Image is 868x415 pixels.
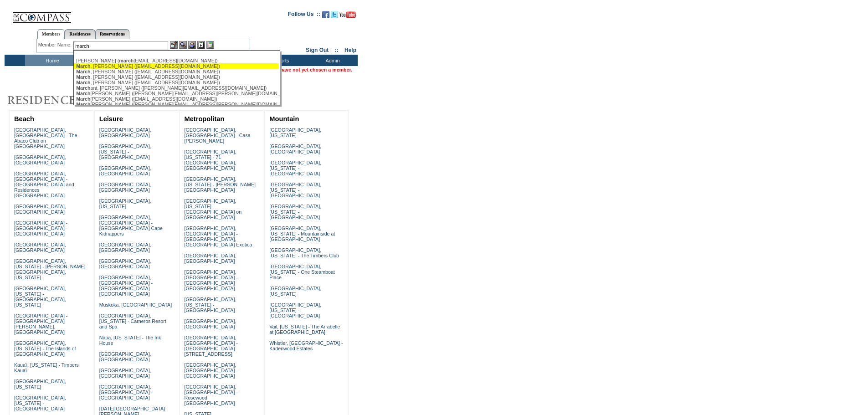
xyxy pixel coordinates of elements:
[14,313,67,335] a: [GEOGRAPHIC_DATA] - [GEOGRAPHIC_DATA][PERSON_NAME], [GEOGRAPHIC_DATA]
[14,395,66,411] a: [GEOGRAPHIC_DATA], [US_STATE] - [GEOGRAPHIC_DATA]
[184,269,237,291] a: [GEOGRAPHIC_DATA], [GEOGRAPHIC_DATA] - [GEOGRAPHIC_DATA] [GEOGRAPHIC_DATA]
[99,384,153,400] a: [GEOGRAPHIC_DATA], [GEOGRAPHIC_DATA] - [GEOGRAPHIC_DATA]
[99,127,151,138] a: [GEOGRAPHIC_DATA], [GEOGRAPHIC_DATA]
[184,225,252,247] a: [GEOGRAPHIC_DATA], [GEOGRAPHIC_DATA] - [GEOGRAPHIC_DATA], [GEOGRAPHIC_DATA] Exotica
[99,143,151,160] a: [GEOGRAPHIC_DATA], [US_STATE] - [GEOGRAPHIC_DATA]
[14,154,66,165] a: [GEOGRAPHIC_DATA], [GEOGRAPHIC_DATA]
[76,58,277,63] div: [PERSON_NAME] ( [EMAIL_ADDRESS][DOMAIN_NAME])
[306,47,329,53] a: Sign Out
[119,58,134,63] span: march
[37,29,65,39] a: Members
[14,362,79,373] a: Kaua'i, [US_STATE] - Timbers Kaua'i
[65,29,95,39] a: Residences
[269,302,321,318] a: [GEOGRAPHIC_DATA], [US_STATE] - [GEOGRAPHIC_DATA]
[76,85,277,91] div: ant, [PERSON_NAME] ([PERSON_NAME][EMAIL_ADDRESS][DOMAIN_NAME])
[76,63,277,69] div: , [PERSON_NAME] ([EMAIL_ADDRESS][DOMAIN_NAME])
[331,11,338,18] img: Follow us on Twitter
[269,160,321,176] a: [GEOGRAPHIC_DATA], [US_STATE] - [GEOGRAPHIC_DATA]
[184,149,236,171] a: [GEOGRAPHIC_DATA], [US_STATE] - 71 [GEOGRAPHIC_DATA], [GEOGRAPHIC_DATA]
[14,242,66,253] a: [GEOGRAPHIC_DATA], [GEOGRAPHIC_DATA]
[184,362,237,379] a: [GEOGRAPHIC_DATA], [GEOGRAPHIC_DATA] - [GEOGRAPHIC_DATA]
[269,127,321,138] a: [GEOGRAPHIC_DATA], [US_STATE]
[179,41,187,49] img: View
[305,55,358,66] td: Admin
[184,198,241,220] a: [GEOGRAPHIC_DATA], [US_STATE] - [GEOGRAPHIC_DATA] on [GEOGRAPHIC_DATA]
[184,335,237,357] a: [GEOGRAPHIC_DATA], [GEOGRAPHIC_DATA] - [GEOGRAPHIC_DATA][STREET_ADDRESS]
[184,318,236,329] a: [GEOGRAPHIC_DATA], [GEOGRAPHIC_DATA]
[99,302,172,307] a: Muskoka, [GEOGRAPHIC_DATA]
[331,14,338,19] a: Follow us on Twitter
[76,85,90,91] span: March
[339,14,356,19] a: Subscribe to our YouTube Channel
[99,215,163,236] a: [GEOGRAPHIC_DATA], [GEOGRAPHIC_DATA] - [GEOGRAPHIC_DATA] Cape Kidnappers
[14,127,77,149] a: [GEOGRAPHIC_DATA], [GEOGRAPHIC_DATA] - The Abaco Club on [GEOGRAPHIC_DATA]
[184,297,236,313] a: [GEOGRAPHIC_DATA], [US_STATE] - [GEOGRAPHIC_DATA]
[170,41,178,49] img: b_edit.gif
[322,14,329,19] a: Become our fan on Facebook
[184,384,237,406] a: [GEOGRAPHIC_DATA], [GEOGRAPHIC_DATA] - Rosewood [GEOGRAPHIC_DATA]
[335,47,339,53] span: ::
[270,67,352,72] span: You have not yet chosen a member.
[269,204,321,220] a: [GEOGRAPHIC_DATA], [US_STATE] - [GEOGRAPHIC_DATA]
[184,253,236,264] a: [GEOGRAPHIC_DATA], [GEOGRAPHIC_DATA]
[99,182,151,193] a: [GEOGRAPHIC_DATA], [GEOGRAPHIC_DATA]
[76,74,277,80] div: , [PERSON_NAME] ([EMAIL_ADDRESS][DOMAIN_NAME])
[12,5,72,23] img: Compass Home
[76,80,277,85] div: , [PERSON_NAME] ([EMAIL_ADDRESS][DOMAIN_NAME])
[99,258,151,269] a: [GEOGRAPHIC_DATA], [GEOGRAPHIC_DATA]
[322,11,329,18] img: Become our fan on Facebook
[38,41,73,49] div: Member Name:
[76,69,277,74] div: , [PERSON_NAME] ([EMAIL_ADDRESS][DOMAIN_NAME])
[76,69,90,74] span: March
[184,127,250,143] a: [GEOGRAPHIC_DATA], [GEOGRAPHIC_DATA] - Casa [PERSON_NAME]
[269,247,339,258] a: [GEOGRAPHIC_DATA], [US_STATE] - The Timbers Club
[14,258,86,280] a: [GEOGRAPHIC_DATA], [US_STATE] - [PERSON_NAME][GEOGRAPHIC_DATA], [US_STATE]
[99,313,166,329] a: [GEOGRAPHIC_DATA], [US_STATE] - Carneros Resort and Spa
[95,29,129,39] a: Reservations
[14,171,74,198] a: [GEOGRAPHIC_DATA], [GEOGRAPHIC_DATA] - [GEOGRAPHIC_DATA] and Residences [GEOGRAPHIC_DATA]
[14,204,66,215] a: [GEOGRAPHIC_DATA], [GEOGRAPHIC_DATA]
[269,324,340,335] a: Vail, [US_STATE] - The Arrabelle at [GEOGRAPHIC_DATA]
[269,115,299,123] a: Mountain
[99,165,151,176] a: [GEOGRAPHIC_DATA], [GEOGRAPHIC_DATA]
[76,102,90,107] span: March
[99,115,123,123] a: Leisure
[184,176,256,193] a: [GEOGRAPHIC_DATA], [US_STATE] - [PERSON_NAME][GEOGRAPHIC_DATA]
[5,91,182,109] img: Destinations by Exclusive Resorts
[76,102,277,107] div: [PERSON_NAME] ([PERSON_NAME][EMAIL_ADDRESS][PERSON_NAME][DOMAIN_NAME])
[76,96,90,102] span: March
[76,74,90,80] span: March
[99,368,151,379] a: [GEOGRAPHIC_DATA], [GEOGRAPHIC_DATA]
[99,198,151,209] a: [GEOGRAPHIC_DATA], [US_STATE]
[99,335,161,346] a: Napa, [US_STATE] - The Ink House
[269,143,321,154] a: [GEOGRAPHIC_DATA], [GEOGRAPHIC_DATA]
[14,379,66,389] a: [GEOGRAPHIC_DATA], [US_STATE]
[206,41,214,49] img: b_calculator.gif
[99,275,153,297] a: [GEOGRAPHIC_DATA], [GEOGRAPHIC_DATA] - [GEOGRAPHIC_DATA] [GEOGRAPHIC_DATA]
[269,340,343,351] a: Whistler, [GEOGRAPHIC_DATA] - Kadenwood Estates
[188,41,196,49] img: Impersonate
[25,55,77,66] td: Home
[76,63,90,69] span: March
[76,96,277,102] div: [PERSON_NAME] ([EMAIL_ADDRESS][DOMAIN_NAME])
[76,91,277,96] div: [PERSON_NAME] ([PERSON_NAME][EMAIL_ADDRESS][PERSON_NAME][DOMAIN_NAME])
[197,41,205,49] img: Reservations
[269,286,321,297] a: [GEOGRAPHIC_DATA], [US_STATE]
[344,47,356,53] a: Help
[339,11,356,18] img: Subscribe to our YouTube Channel
[184,115,224,123] a: Metropolitan
[288,10,320,21] td: Follow Us ::
[269,264,335,280] a: [GEOGRAPHIC_DATA], [US_STATE] - One Steamboat Place
[14,115,34,123] a: Beach
[269,182,321,198] a: [GEOGRAPHIC_DATA], [US_STATE] - [GEOGRAPHIC_DATA]
[269,225,335,242] a: [GEOGRAPHIC_DATA], [US_STATE] - Mountainside at [GEOGRAPHIC_DATA]
[99,351,151,362] a: [GEOGRAPHIC_DATA], [GEOGRAPHIC_DATA]
[99,242,151,253] a: [GEOGRAPHIC_DATA], [GEOGRAPHIC_DATA]
[76,91,90,96] span: March
[14,340,76,357] a: [GEOGRAPHIC_DATA], [US_STATE] - The Islands of [GEOGRAPHIC_DATA]
[76,80,90,85] span: March
[14,220,67,236] a: [GEOGRAPHIC_DATA] - [GEOGRAPHIC_DATA] - [GEOGRAPHIC_DATA]
[14,286,66,307] a: [GEOGRAPHIC_DATA], [US_STATE] - [GEOGRAPHIC_DATA], [US_STATE]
